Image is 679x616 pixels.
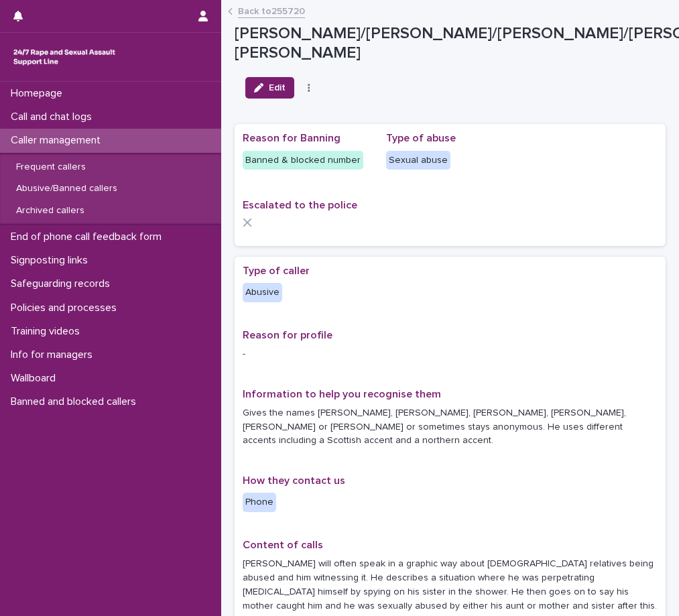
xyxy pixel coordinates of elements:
[5,325,90,338] p: Training videos
[5,349,103,361] p: Info for managers
[243,133,341,143] span: Reason for Banning
[386,133,456,143] span: Type of abuse
[5,162,97,173] p: Frequent callers
[243,493,276,512] div: Phone
[5,372,66,385] p: Wallboard
[5,134,111,147] p: Caller management
[243,406,658,448] p: Gives the names [PERSON_NAME], [PERSON_NAME], [PERSON_NAME], [PERSON_NAME], [PERSON_NAME] or [PER...
[5,254,99,267] p: Signposting links
[243,540,323,550] span: Content of calls
[243,347,658,361] p: -
[5,111,103,123] p: Call and chat logs
[243,389,441,399] span: Information to help you recognise them
[5,278,121,290] p: Safeguarding records
[243,151,363,170] div: Banned & blocked number
[5,183,128,194] p: Abusive/Banned callers
[243,283,282,302] div: Abusive
[243,265,310,276] span: Type of caller
[238,3,305,18] a: Back to255720
[5,395,147,408] p: Banned and blocked callers
[243,330,332,341] span: Reason for profile
[5,205,95,217] p: Archived callers
[245,77,294,99] button: Edit
[11,44,118,70] img: rhQMoQhaT3yELyF149Cw
[269,83,286,93] span: Edit
[5,302,127,314] p: Policies and processes
[5,87,73,100] p: Homepage
[386,151,450,170] div: Sexual abuse
[243,475,345,486] span: How they contact us
[5,231,172,243] p: End of phone call feedback form
[243,200,357,210] span: Escalated to the police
